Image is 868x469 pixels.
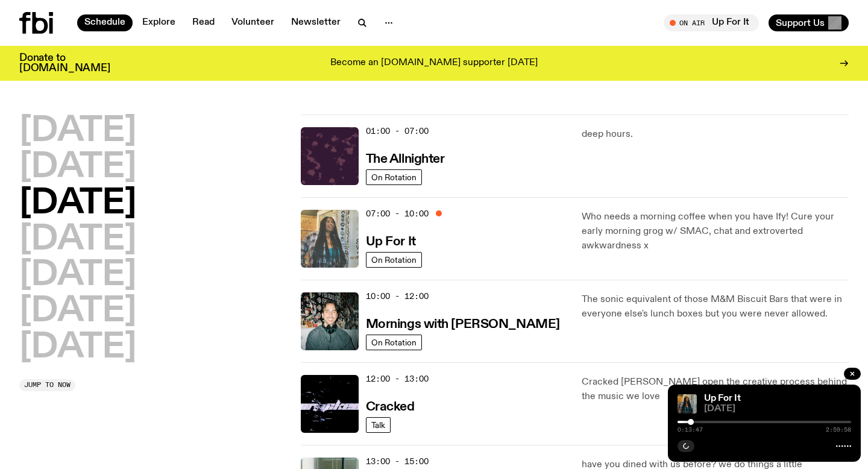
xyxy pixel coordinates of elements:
[678,394,697,414] img: Ify - a Brown Skin girl with black braided twists, looking up to the side with her tongue stickin...
[19,115,136,148] button: [DATE]
[366,373,429,385] span: 12:00 - 13:00
[366,252,422,268] a: On Rotation
[301,292,359,350] img: Radio presenter Ben Hansen sits in front of a wall of photos and an fbi radio sign. Film photo. B...
[371,255,417,264] span: On Rotation
[664,14,759,31] button: On AirUp For It
[582,210,849,253] p: Who needs a morning coffee when you have Ify! Cure your early morning grog w/ SMAC, chat and extr...
[366,236,416,248] h3: Up For It
[19,151,136,184] button: [DATE]
[704,404,851,414] span: [DATE]
[678,427,703,433] span: 0:13:47
[19,295,136,329] button: [DATE]
[366,398,415,414] a: Cracked
[769,14,849,31] button: Support Us
[366,291,429,302] span: 10:00 - 12:00
[224,14,281,31] a: Volunteer
[19,187,136,221] button: [DATE]
[582,127,849,142] p: deep hours.
[284,14,348,31] a: Newsletter
[826,427,851,433] span: 2:59:58
[776,17,825,28] span: Support Us
[366,208,429,219] span: 07:00 - 10:00
[366,335,422,350] a: On Rotation
[185,14,222,31] a: Read
[330,58,538,69] p: Become an [DOMAIN_NAME] supporter [DATE]
[77,14,133,31] a: Schedule
[135,14,183,31] a: Explore
[301,375,359,433] img: Logo for Podcast Cracked. Black background, with white writing, with glass smashing graphics
[366,151,445,166] a: The Allnighter
[371,420,385,429] span: Talk
[366,233,416,248] a: Up For It
[19,331,136,365] button: [DATE]
[19,223,136,257] button: [DATE]
[19,53,110,74] h3: Donate to [DOMAIN_NAME]
[366,417,391,433] a: Talk
[366,401,415,414] h3: Cracked
[301,210,359,268] img: Ify - a Brown Skin girl with black braided twists, looking up to the side with her tongue stickin...
[366,153,445,166] h3: The Allnighter
[371,338,417,347] span: On Rotation
[366,125,429,137] span: 01:00 - 07:00
[582,292,849,321] p: The sonic equivalent of those M&M Biscuit Bars that were in everyone else's lunch boxes but you w...
[24,382,71,388] span: Jump to now
[19,259,136,292] button: [DATE]
[366,456,429,467] span: 13:00 - 15:00
[19,379,75,391] button: Jump to now
[366,318,560,331] h3: Mornings with [PERSON_NAME]
[582,375,849,404] p: Cracked [PERSON_NAME] open the creative process behind the music we love
[704,394,741,403] a: Up For It
[366,316,560,331] a: Mornings with [PERSON_NAME]
[371,172,417,181] span: On Rotation
[366,169,422,185] a: On Rotation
